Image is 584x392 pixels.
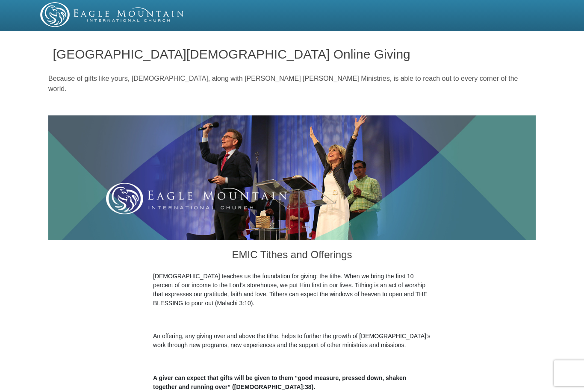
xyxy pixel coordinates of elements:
p: [DEMOGRAPHIC_DATA] teaches us the foundation for giving: the tithe. When we bring the first 10 pe... [153,272,431,308]
p: An offering, any giving over and above the tithe, helps to further the growth of [DEMOGRAPHIC_DAT... [153,332,431,350]
h3: EMIC Tithes and Offerings [153,240,431,272]
b: A giver can expect that gifts will be given to them “good measure, pressed down, shaken together ... [153,374,406,390]
h1: [GEOGRAPHIC_DATA][DEMOGRAPHIC_DATA] Online Giving [53,47,531,61]
img: EMIC [40,2,185,27]
p: Because of gifts like yours, [DEMOGRAPHIC_DATA], along with [PERSON_NAME] [PERSON_NAME] Ministrie... [48,74,536,94]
